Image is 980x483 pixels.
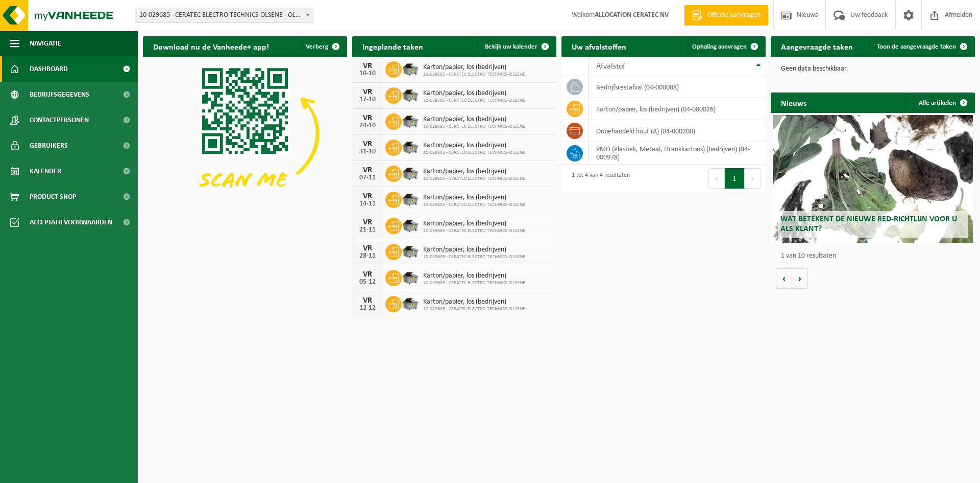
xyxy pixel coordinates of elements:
[423,168,525,176] span: Karton/papier, los (bedrijven)
[745,168,761,189] button: Next
[423,246,525,254] span: Karton/papier, los (bedrijven)
[402,60,419,77] img: WB-5000-GAL-GY-01
[423,298,525,306] span: Karton/papier, los (bedrijven)
[567,167,630,190] div: 1 tot 4 van 4 resultaten
[423,254,525,260] span: 10-029685 - CERATEC ELECTRO TECHNICS-OLSENE
[423,280,525,286] span: 10-029685 - CERATEC ELECTRO TECHNICS-OLSENE
[423,124,525,130] span: 10-029685 - CERATEC ELECTRO TECHNICS-OLSENE
[781,65,965,73] p: Geen data beschikbaar.
[869,36,974,57] a: Toon de aangevraagde taken
[477,36,555,57] a: Bekijk uw kalender
[357,96,378,103] div: 17-10
[423,142,525,150] span: Karton/papier, los (bedrijven)
[402,86,419,103] img: WB-5000-GAL-GY-01
[423,63,525,72] span: Karton/papier, los (bedrijven)
[357,296,378,305] div: VR
[402,164,419,181] img: WB-5000-GAL-GY-01
[402,190,419,208] img: WB-5000-GAL-GY-01
[357,200,378,208] div: 14-11
[423,72,525,78] span: 10-029685 - CERATEC ELECTRO TECHNICS-OLSENE
[357,305,378,312] div: 12-12
[30,133,68,158] span: Gebruikers
[780,215,957,233] span: Wat betekent de nieuwe RED-richtlijn voor u als klant?
[589,98,766,120] td: karton/papier, los (bedrijven) (04-000026)
[357,62,378,70] div: VR
[911,93,974,113] a: Alle artikelen
[771,93,817,112] h2: Nieuws
[357,244,378,252] div: VR
[357,226,378,234] div: 21-11
[402,268,419,286] img: WB-5000-GAL-GY-01
[423,306,525,312] span: 10-029685 - CERATEC ELECTRO TECHNICS-OLSENE
[402,138,419,155] img: WB-5000-GAL-GY-01
[298,36,346,57] button: Verberg
[357,148,378,155] div: 31-10
[725,168,745,189] button: 1
[792,268,808,289] button: Volgende
[705,10,763,20] span: Offerte aanvragen
[423,220,525,228] span: Karton/papier, los (bedrijven)
[135,8,313,22] span: 10-029685 - CERATEC ELECTRO TECHNICS-OLSENE - OLSENE
[781,252,970,260] p: 1 van 10 resultaten
[357,122,378,129] div: 24-10
[30,107,89,133] span: Contactpersonen
[485,43,537,50] span: Bekijk uw kalender
[776,268,792,289] button: Vorige
[423,89,525,98] span: Karton/papier, los (bedrijven)
[423,98,525,104] span: 10-029685 - CERATEC ELECTRO TECHNICS-OLSENE
[595,11,669,19] strong: ALLOCATION CERATEC NV
[423,150,525,156] span: 10-029685 - CERATEC ELECTRO TECHNICS-OLSENE
[684,5,768,26] a: Offerte aanvragen
[357,252,378,260] div: 28-11
[423,194,525,202] span: Karton/papier, los (bedrijven)
[596,62,625,71] span: Afvalstof
[423,176,525,182] span: 10-029685 - CERATEC ELECTRO TECHNICS-OLSENE
[692,43,747,50] span: Ophaling aanvragen
[423,228,525,234] span: 10-029685 - CERATEC ELECTRO TECHNICS-OLSENE
[357,192,378,200] div: VR
[357,70,378,77] div: 10-10
[30,158,61,184] span: Kalender
[357,140,378,148] div: VR
[357,166,378,174] div: VR
[143,57,347,210] img: Download de VHEPlus App
[143,36,279,56] h2: Download nu de Vanheede+ app!
[589,76,766,98] td: bedrijfsrestafval (04-000008)
[561,36,636,56] h2: Uw afvalstoffen
[357,114,378,122] div: VR
[684,36,765,57] a: Ophaling aanvragen
[423,116,525,124] span: Karton/papier, los (bedrijven)
[773,115,973,243] a: Wat betekent de nieuwe RED-richtlijn voor u als klant?
[589,120,766,142] td: onbehandeld hout (A) (04-000200)
[30,31,61,56] span: Navigatie
[589,142,766,165] td: PMD (Plastiek, Metaal, Drankkartons) (bedrijven) (04-000978)
[402,112,419,129] img: WB-5000-GAL-GY-01
[306,43,328,50] span: Verberg
[357,218,378,226] div: VR
[357,88,378,96] div: VR
[708,168,725,189] button: Previous
[402,242,419,260] img: WB-5000-GAL-GY-01
[423,272,525,280] span: Karton/papier, los (bedrijven)
[30,56,68,82] span: Dashboard
[30,82,89,107] span: Bedrijfsgegevens
[30,184,76,210] span: Product Shop
[357,270,378,279] div: VR
[877,43,956,50] span: Toon de aangevraagde taken
[30,210,112,235] span: Acceptatievoorwaarden
[771,36,863,56] h2: Aangevraagde taken
[135,8,313,23] span: 10-029685 - CERATEC ELECTRO TECHNICS-OLSENE - OLSENE
[402,216,419,234] img: WB-5000-GAL-GY-01
[402,294,419,312] img: WB-5000-GAL-GY-01
[423,202,525,208] span: 10-029685 - CERATEC ELECTRO TECHNICS-OLSENE
[357,279,378,286] div: 05-12
[357,174,378,181] div: 07-11
[352,36,433,56] h2: Ingeplande taken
